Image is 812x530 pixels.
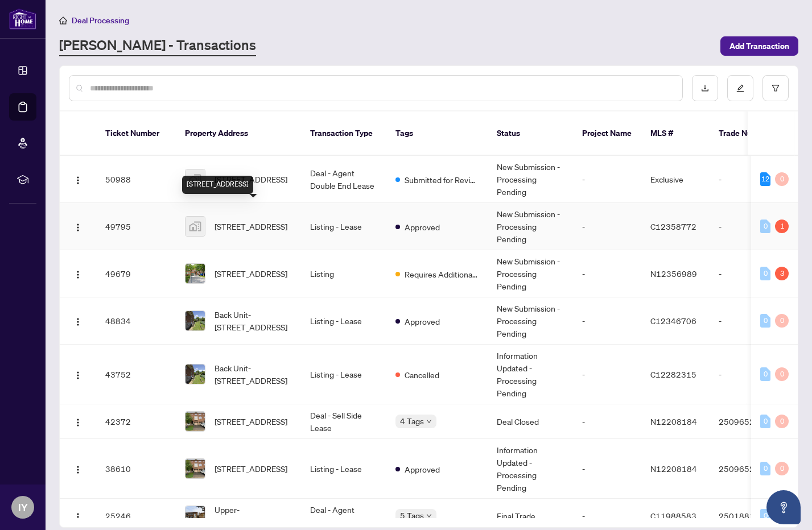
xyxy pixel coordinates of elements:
[96,250,176,297] td: 49679
[96,111,176,156] th: Ticket Number
[96,439,176,499] td: 38610
[760,267,770,280] div: 0
[186,459,205,478] img: thumbnail-img
[650,221,696,231] span: C12358772
[186,412,205,431] img: thumbnail-img
[186,365,205,384] img: thumbnail-img
[573,297,641,345] td: -
[69,217,87,235] button: Logo
[760,415,770,428] div: 0
[650,511,696,521] span: C11988583
[573,203,641,250] td: -
[400,509,424,522] span: 5 Tags
[301,156,386,203] td: Deal - Agent Double End Lease
[775,415,789,428] div: 0
[73,418,83,427] img: Logo
[573,111,641,156] th: Project Name
[426,513,432,519] span: down
[775,462,789,475] div: 0
[301,404,386,439] td: Deal - Sell Side Lease
[710,345,789,404] td: -
[72,15,129,26] span: Deal Processing
[59,16,67,24] span: home
[96,345,176,404] td: 43752
[96,297,176,345] td: 48834
[488,345,573,404] td: Information Updated - Processing Pending
[186,169,205,189] img: thumbnail-img
[573,439,641,499] td: -
[69,365,87,383] button: Logo
[405,368,439,381] span: Cancelled
[186,506,205,525] img: thumbnail-img
[760,172,770,186] div: 12
[301,297,386,345] td: Listing - Lease
[762,75,789,101] button: filter
[73,371,83,380] img: Logo
[488,404,573,439] td: Deal Closed
[488,250,573,297] td: New Submission - Processing Pending
[73,317,83,326] img: Logo
[488,111,573,156] th: Status
[96,404,176,439] td: 42372
[405,221,440,233] span: Approved
[215,362,292,387] span: Back Unit-[STREET_ADDRESS]
[488,439,573,499] td: Information Updated - Processing Pending
[9,9,36,30] img: logo
[69,507,87,525] button: Logo
[710,203,789,250] td: -
[775,367,789,381] div: 0
[215,503,292,528] span: Upper-[STREET_ADDRESS]
[301,111,386,156] th: Transaction Type
[488,203,573,250] td: New Submission - Processing Pending
[573,345,641,404] td: -
[426,419,432,424] span: down
[760,314,770,328] div: 0
[405,463,440,475] span: Approved
[775,172,789,186] div: 0
[710,156,789,203] td: -
[573,404,641,439] td: -
[641,111,710,156] th: MLS #
[73,465,83,474] img: Logo
[386,111,488,156] th: Tags
[59,36,256,56] a: [PERSON_NAME] - Transactions
[301,250,386,297] td: Listing
[215,173,287,185] span: [STREET_ADDRESS]
[729,37,789,55] span: Add Transaction
[710,404,789,439] td: 2509652
[215,267,287,280] span: [STREET_ADDRESS]
[301,439,386,499] td: Listing - Lease
[405,173,479,186] span: Submitted for Review
[710,250,789,297] td: -
[69,459,87,478] button: Logo
[650,316,696,326] span: C12346706
[69,412,87,430] button: Logo
[73,223,83,232] img: Logo
[96,156,176,203] td: 50988
[772,84,780,92] span: filter
[182,176,253,194] div: [STREET_ADDRESS]
[405,315,440,328] span: Approved
[73,270,83,279] img: Logo
[650,463,697,474] span: N12208184
[650,416,697,427] span: N12208184
[766,490,801,524] button: Open asap
[215,462,287,475] span: [STREET_ADDRESS]
[18,499,28,515] span: IY
[701,84,709,92] span: download
[69,264,87,283] button: Logo
[301,203,386,250] td: Listing - Lease
[775,220,789,233] div: 1
[650,369,696,379] span: C12282315
[400,415,424,428] span: 4 Tags
[760,462,770,475] div: 0
[760,367,770,381] div: 0
[73,512,83,521] img: Logo
[760,509,770,523] div: 0
[73,176,83,185] img: Logo
[176,111,301,156] th: Property Address
[405,268,479,280] span: Requires Additional Docs
[736,84,744,92] span: edit
[69,312,87,330] button: Logo
[215,220,287,233] span: [STREET_ADDRESS]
